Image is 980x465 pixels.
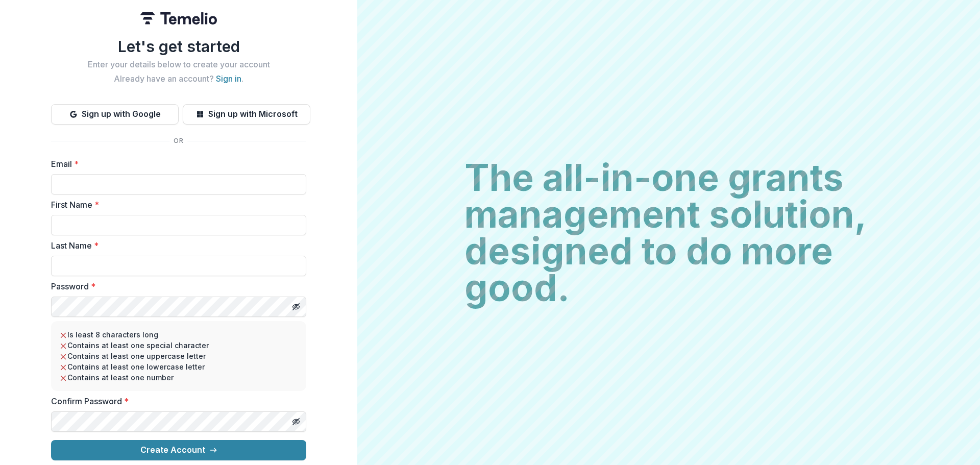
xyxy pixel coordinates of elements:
button: Toggle password visibility [288,299,304,315]
li: Contains at least one special character [59,340,298,351]
li: Contains at least one uppercase letter [59,351,298,361]
a: Sign in [216,74,241,84]
label: Confirm Password [51,395,300,407]
button: Sign up with Microsoft [183,104,310,125]
label: Last Name [51,239,300,252]
label: First Name [51,199,300,211]
li: Contains at least one lowercase letter [59,361,298,372]
label: Email [51,158,300,170]
button: Toggle password visibility [288,413,304,430]
img: Temelio [140,12,217,25]
label: Password [51,280,300,292]
h2: Enter your details below to create your account [51,60,306,69]
button: Create Account [51,440,306,460]
button: Sign up with Google [51,104,179,125]
li: Is least 8 characters long [59,329,298,340]
li: Contains at least one number [59,372,298,383]
h1: Let's get started [51,37,306,56]
h2: Already have an account? . [51,74,306,84]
